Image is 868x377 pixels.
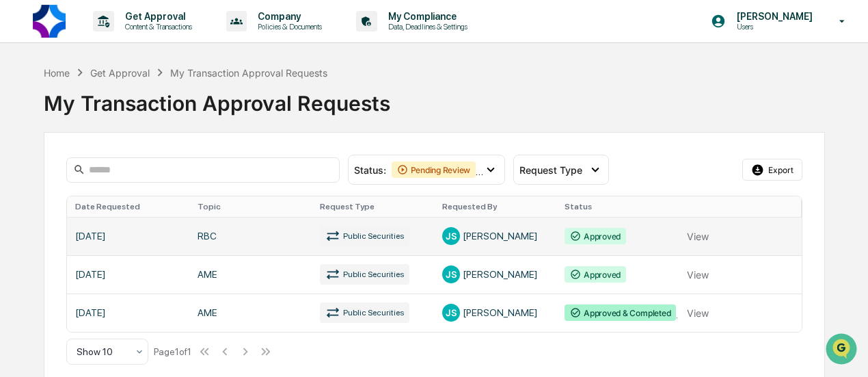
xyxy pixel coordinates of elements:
th: Date Requested [67,196,189,217]
p: Get Approval [114,11,199,22]
span: Request Type [519,164,582,176]
div: My Transaction Approval Requests [170,67,327,79]
span: Attestations [113,172,169,185]
button: Export [742,159,802,181]
div: Start new chat [46,104,224,118]
div: Pending Review [392,161,476,178]
p: My Compliance [377,11,474,22]
a: 🔎Data Lookup [8,192,92,217]
img: logo [33,5,66,38]
div: Page 1 of 1 [154,346,191,357]
button: Start new chat [232,108,249,125]
th: Request Type [312,196,434,217]
p: Content & Transactions [114,22,199,31]
span: Data Lookup [27,198,86,211]
p: Data, Deadlines & Settings [377,22,474,31]
th: Requested By [434,196,556,217]
a: Powered byPylon [96,231,165,242]
div: We're available if you need us! [46,118,173,129]
div: 🗄️ [99,173,110,184]
div: 🖐️ [14,173,25,184]
iframe: Open customer support [824,332,861,369]
a: 🖐️Preclearance [8,166,94,191]
span: Preclearance [27,172,88,185]
span: Status : [354,164,386,176]
div: Home [44,67,70,79]
div: Get Approval [90,67,150,79]
span: Pylon [136,231,165,242]
p: [PERSON_NAME] [726,11,819,22]
div: 🔎 [14,199,25,210]
p: How can we help? [14,28,249,50]
p: Policies & Documents [247,22,329,31]
p: Users [726,22,819,31]
img: 1746055101610-c473b297-6a78-478c-a979-82029cc54cd1 [14,104,38,129]
p: Company [247,11,329,22]
div: My Transaction Approval Requests [44,80,825,116]
a: 🗄️Attestations [94,166,175,191]
th: Status [556,196,679,217]
th: Topic [189,196,312,217]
